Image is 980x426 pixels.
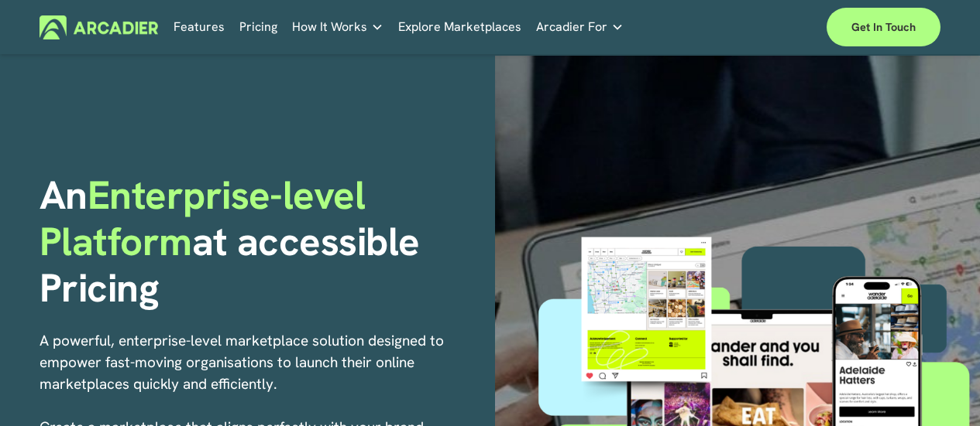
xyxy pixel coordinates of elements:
[40,172,485,311] h1: An at accessible Pricing
[292,15,383,39] a: folder dropdown
[40,169,375,267] span: Enterprise-level Platform
[398,15,521,39] a: Explore Marketplaces
[827,8,940,46] a: Get in touch
[174,15,225,39] a: Features
[536,16,607,38] span: Arcadier For
[536,15,624,39] a: folder dropdown
[292,16,367,38] span: How It Works
[239,15,277,39] a: Pricing
[40,15,158,39] img: Arcadier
